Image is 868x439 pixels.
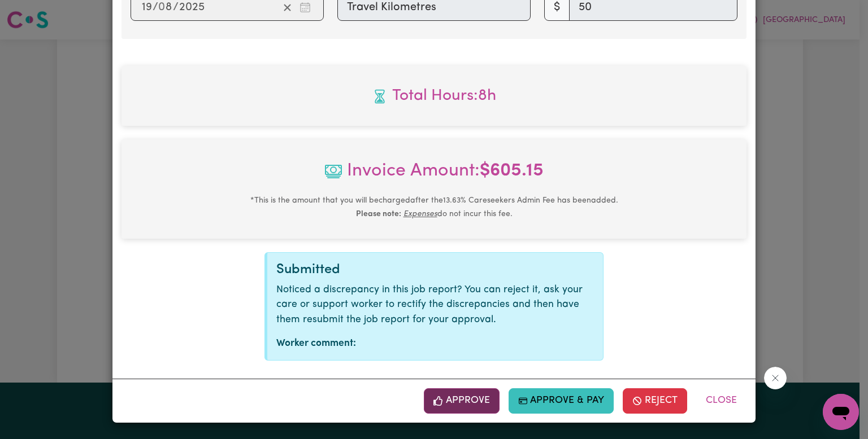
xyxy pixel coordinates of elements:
span: Total hours worked: 8 hours [131,84,737,108]
strong: Worker comment: [276,339,356,348]
button: Close [696,388,747,413]
p: Noticed a discrepancy in this job report? You can reject it, ask your care or support worker to r... [276,283,594,327]
button: Approve [424,388,500,413]
iframe: Close message [764,367,787,389]
b: Please note: [356,210,401,218]
iframe: Button to launch messaging window [823,394,859,430]
small: This is the amount that you will be charged after the 13.63 % Careseekers Admin Fee has been adde... [250,196,618,218]
b: $ 605.15 [480,162,544,180]
button: Approve & Pay [509,388,614,413]
span: Submitted [276,263,340,276]
span: / [173,1,179,14]
span: 0 [158,2,165,13]
u: Expenses [403,210,437,218]
span: Invoice Amount: [131,157,737,194]
span: / [153,1,158,14]
span: Need any help? [7,8,68,17]
button: Reject [623,388,687,413]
